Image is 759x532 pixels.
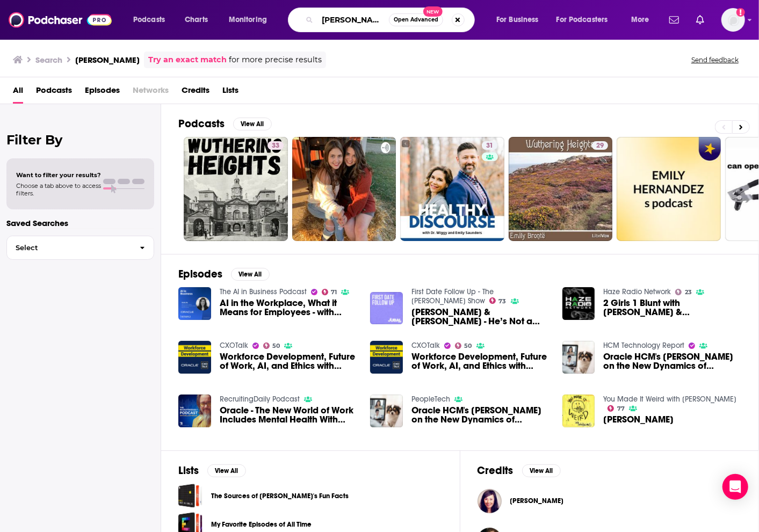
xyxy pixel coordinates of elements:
a: You Made It Weird with Pete Holmes [603,395,736,404]
a: Try an exact match [148,54,227,66]
span: [PERSON_NAME] [510,497,564,505]
h2: Episodes [178,267,222,281]
a: 73 [489,297,507,304]
span: Choose a tab above to access filters. [16,182,101,197]
span: Charts [185,12,208,27]
span: 77 [617,406,625,411]
img: 2 Girls 1 Blunt with Jaime & Emily - He tucks his penis in [562,287,595,320]
span: [PERSON_NAME] [603,415,674,424]
a: 29 [509,137,613,241]
span: More [631,12,649,27]
a: 33 [184,137,288,241]
button: open menu [126,11,179,28]
a: ListsView All [178,464,246,477]
div: Search podcasts, credits, & more... [298,8,485,32]
button: View All [207,464,246,477]
a: The AI in Business Podcast [220,287,307,296]
span: 50 [465,344,472,348]
a: PodcastsView All [178,117,272,130]
p: Saved Searches [6,218,154,228]
a: 77 [608,405,625,412]
a: 50 [263,342,280,349]
a: CXOTalk [220,341,248,350]
input: Search podcasts, credits, & more... [317,11,389,28]
a: Emily He [510,497,564,505]
button: View All [522,464,561,477]
a: PeopleTech [411,395,450,404]
img: Emily Heller [562,395,595,427]
button: View All [233,118,272,130]
a: Lists [222,82,238,104]
a: All [13,82,23,104]
a: Charts [178,11,214,28]
span: Podcasts [133,12,165,27]
span: [PERSON_NAME] & [PERSON_NAME] - He’s Not a Reader [411,308,550,326]
a: 31 [400,137,504,241]
a: CXOTalk [411,341,440,350]
button: View All [231,268,270,281]
a: Workforce Development, Future of Work, AI, and Ethics with Emily He, Oracle HCM (CxOTalk) [178,341,211,374]
a: 33 [268,141,284,150]
h2: Podcasts [178,117,225,130]
button: Emily HeEmily He [478,484,742,518]
img: Oracle - The New World of Work Includes Mental Health With Emily He [178,395,211,427]
img: AI in the Workplace, What it Means for Employees - with Emily He of Oracle [178,287,211,320]
a: Workforce Development, Future of Work, AI, and Ethics with Emily He, Oracle HCM (CxOTalk) [411,352,550,370]
span: Oracle - The New World of Work Includes Mental Health With [PERSON_NAME] [220,406,358,424]
span: 31 [486,141,493,151]
a: Credits [182,82,209,104]
a: RecruitingDaily Podcast [220,395,300,404]
span: Workforce Development, Future of Work, AI, and Ethics with [PERSON_NAME], Oracle HCM (CxOTalk) [220,352,358,370]
a: 29 [592,141,608,150]
img: Oracle HCM's Emily He on the New Dynamics of [Remote] Work [562,341,595,374]
img: Oracle HCM's Emily He on the New Dynamics of [Remote] Work [370,395,403,427]
img: Podchaser - Follow, Share and Rate Podcasts [9,10,112,30]
a: The Sources of [PERSON_NAME]'s Fun Facts [211,490,349,502]
img: Dave & Emily - He’s Not a Reader [370,292,403,325]
svg: Add a profile image [736,8,745,17]
a: Haze Radio Network [603,287,671,296]
span: 73 [499,299,507,304]
button: Open AdvancedNew [389,13,443,26]
span: Monitoring [229,12,267,27]
span: 29 [596,141,604,151]
a: Emily Heller [603,415,674,424]
button: Send feedback [688,55,742,64]
img: Emily He [478,489,502,513]
h3: Search [35,55,62,65]
a: Episodes [85,82,120,104]
span: Oracle HCM's [PERSON_NAME] on the New Dynamics of [Remote] Work [603,352,741,370]
a: AI in the Workplace, What it Means for Employees - with Emily He of Oracle [220,298,358,317]
a: Oracle HCM's Emily He on the New Dynamics of [Remote] Work [411,406,550,424]
span: For Business [496,12,539,27]
span: New [423,6,443,17]
span: 50 [272,344,280,348]
a: Dave & Emily - He’s Not a Reader [411,308,550,326]
span: for more precise results [229,54,322,66]
button: open menu [624,11,663,28]
div: Open Intercom Messenger [722,474,748,500]
a: The Sources of Emily's Fun Facts [178,484,203,508]
a: Show notifications dropdown [692,11,709,29]
span: Podcasts [36,82,72,104]
span: 23 [685,290,692,295]
a: 50 [455,342,472,349]
span: Open Advanced [394,17,438,23]
span: Oracle HCM's [PERSON_NAME] on the New Dynamics of [Remote] Work [411,406,550,424]
a: 71 [322,289,337,295]
span: For Podcasters [556,12,608,27]
a: Workforce Development, Future of Work, AI, and Ethics with Emily He, Oracle HCM (CxOTalk) [370,341,403,374]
